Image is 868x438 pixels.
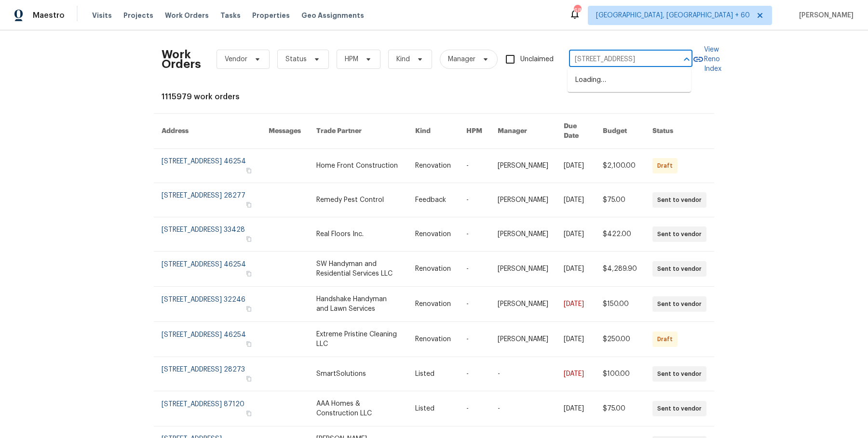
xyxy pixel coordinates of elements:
[162,50,201,69] h2: Work Orders
[244,305,253,313] button: Copy Address
[490,114,556,149] th: Manager
[490,287,556,322] td: [PERSON_NAME]
[285,54,307,64] span: Status
[490,322,556,357] td: [PERSON_NAME]
[459,183,490,217] td: -
[795,11,854,20] span: [PERSON_NAME]
[459,391,490,426] td: -
[33,11,65,20] span: Maestro
[459,322,490,357] td: -
[459,287,490,322] td: -
[556,114,595,149] th: Due Date
[244,235,253,243] button: Copy Address
[301,11,364,20] span: Geo Assignments
[459,357,490,391] td: -
[244,374,253,383] button: Copy Address
[692,45,721,74] a: View Reno Index
[448,54,475,64] span: Manager
[520,54,554,65] span: Unclaimed
[309,322,407,357] td: Extreme Pristine Cleaning LLC
[244,269,253,278] button: Copy Address
[244,200,253,209] button: Copy Address
[407,252,459,287] td: Renovation
[261,114,309,149] th: Messages
[309,149,407,183] td: Home Front Construction
[490,149,556,183] td: [PERSON_NAME]
[92,11,112,20] span: Visits
[459,252,490,287] td: -
[490,252,556,287] td: [PERSON_NAME]
[596,11,750,20] span: [GEOGRAPHIC_DATA], [GEOGRAPHIC_DATA] + 60
[459,217,490,252] td: -
[407,357,459,391] td: Listed
[595,114,645,149] th: Budget
[309,287,407,322] td: Handshake Handyman and Lawn Services
[407,322,459,357] td: Renovation
[680,53,693,66] button: Close
[407,114,459,149] th: Kind
[396,54,410,64] span: Kind
[569,52,665,67] input: Enter in an address
[220,12,241,19] span: Tasks
[407,183,459,217] td: Feedback
[490,391,556,426] td: -
[568,68,691,92] div: Loading…
[309,217,407,252] td: Real Floors Inc.
[244,409,253,418] button: Copy Address
[407,287,459,322] td: Renovation
[154,114,261,149] th: Address
[309,114,407,149] th: Trade Partner
[309,252,407,287] td: SW Handyman and Residential Services LLC
[645,114,714,149] th: Status
[309,183,407,217] td: Remedy Pest Control
[244,340,253,348] button: Copy Address
[490,183,556,217] td: [PERSON_NAME]
[407,149,459,183] td: Renovation
[309,357,407,391] td: SmartSolutions
[309,391,407,426] td: AAA Homes & Construction LLC
[162,92,706,102] div: 1115979 work orders
[345,54,358,64] span: HPM
[459,114,490,149] th: HPM
[123,11,153,20] span: Projects
[490,357,556,391] td: -
[459,149,490,183] td: -
[407,391,459,426] td: Listed
[225,54,247,64] span: Vendor
[244,166,253,175] button: Copy Address
[574,6,581,15] div: 683
[165,11,209,20] span: Work Orders
[490,217,556,252] td: [PERSON_NAME]
[407,217,459,252] td: Renovation
[252,11,290,20] span: Properties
